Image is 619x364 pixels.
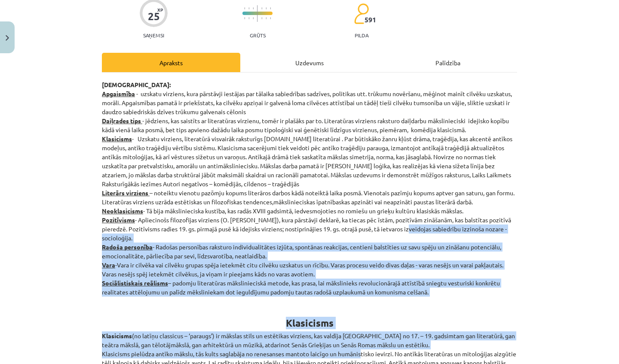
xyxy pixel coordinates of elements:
[379,53,517,72] div: Palīdzība
[355,32,368,38] p: pilda
[102,279,168,287] strong: Sociālistiskais reālisms
[261,7,262,9] img: icon-short-line-57e1e144782c952c97e751825c79c345078a6d821885a25fce030b3d8c18986b.svg
[102,117,141,124] strong: Daiļrades tips
[365,16,376,24] span: 591
[102,189,148,197] strong: Literārs virziens
[102,90,135,97] u: Apgaismība
[286,317,334,329] b: Klasicisms
[102,261,115,269] strong: Vara
[102,135,132,143] strong: Klasicisms
[102,207,143,215] strong: Neoklasicisms
[140,32,168,38] p: Saņemsi
[261,17,262,19] img: icon-short-line-57e1e144782c952c97e751825c79c345078a6d821885a25fce030b3d8c18986b.svg
[244,7,245,9] img: icon-short-line-57e1e144782c952c97e751825c79c345078a6d821885a25fce030b3d8c18986b.svg
[253,7,254,9] img: icon-short-line-57e1e144782c952c97e751825c79c345078a6d821885a25fce030b3d8c18986b.svg
[257,5,258,22] img: icon-long-line-d9ea69661e0d244f92f715978eff75569469978d946b2353a9bb055b3ed8787d.svg
[354,3,369,24] img: students-c634bb4e5e11cddfef0936a35e636f08e4e9abd3cc4e673bd6f9a4125e45ecb1.svg
[102,81,171,88] strong: [DEMOGRAPHIC_DATA]:
[270,17,271,19] img: icon-short-line-57e1e144782c952c97e751825c79c345078a6d821885a25fce030b3d8c18986b.svg
[248,7,249,9] img: icon-short-line-57e1e144782c952c97e751825c79c345078a6d821885a25fce030b3d8c18986b.svg
[102,80,517,297] p: - uzskatu virziens, kura pārstāvji iestājas par tālaika sabiedrības sadzīves, politikas utt. trūk...
[102,216,135,224] strong: Pozitīvisms
[148,10,160,22] div: 25
[240,53,379,72] div: Uzdevums
[266,7,267,9] img: icon-short-line-57e1e144782c952c97e751825c79c345078a6d821885a25fce030b3d8c18986b.svg
[244,17,245,19] img: icon-short-line-57e1e144782c952c97e751825c79c345078a6d821885a25fce030b3d8c18986b.svg
[270,7,271,9] img: icon-short-line-57e1e144782c952c97e751825c79c345078a6d821885a25fce030b3d8c18986b.svg
[102,243,153,251] strong: Radoša personība
[102,332,132,340] strong: Klasicisms
[250,32,266,38] p: Grūts
[266,17,267,19] img: icon-short-line-57e1e144782c952c97e751825c79c345078a6d821885a25fce030b3d8c18986b.svg
[157,7,163,12] span: XP
[102,53,240,72] div: Apraksts
[6,35,9,41] img: icon-close-lesson-0947bae3869378f0d4975bcd49f059093ad1ed9edebbc8119c70593378902aed.svg
[253,17,254,19] img: icon-short-line-57e1e144782c952c97e751825c79c345078a6d821885a25fce030b3d8c18986b.svg
[248,17,249,19] img: icon-short-line-57e1e144782c952c97e751825c79c345078a6d821885a25fce030b3d8c18986b.svg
